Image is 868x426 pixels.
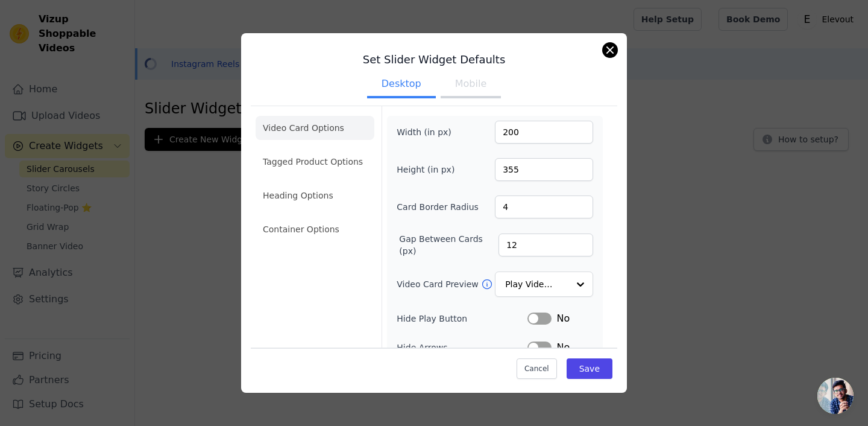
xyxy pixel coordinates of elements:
li: Video Card Options [256,116,374,140]
span: No [556,340,570,355]
label: Hide Arrows [397,342,527,354]
li: Heading Options [256,183,374,208]
h3: Set Slider Widget Defaults [251,52,617,67]
label: Hide Play Button [397,313,527,325]
button: Mobile [441,72,501,98]
label: Height (in px) [397,164,462,176]
label: Video Card Preview [397,278,480,290]
span: No [556,311,570,326]
li: Container Options [256,217,374,241]
li: Tagged Product Options [256,150,374,174]
button: Close modal [603,43,617,57]
button: Save [567,358,612,378]
a: Open chat [817,378,854,414]
label: Card Border Radius [397,201,479,213]
button: Cancel [517,358,557,378]
label: Gap Between Cards (px) [399,233,498,257]
button: Desktop [367,72,436,98]
label: Width (in px) [397,126,462,138]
